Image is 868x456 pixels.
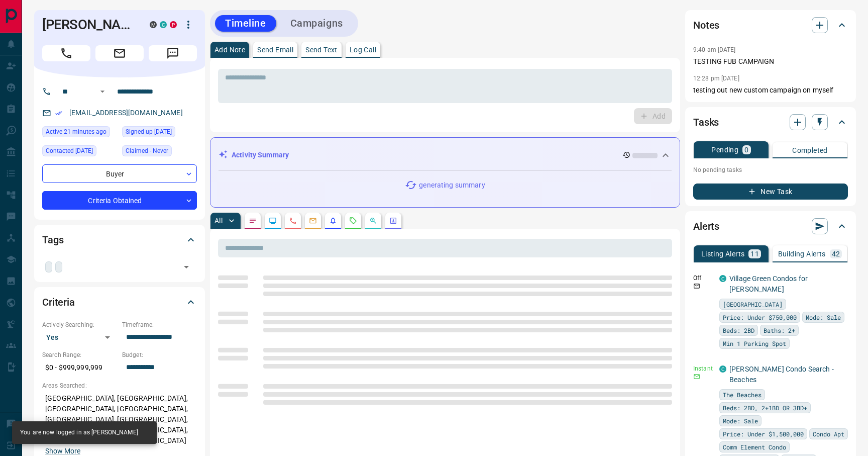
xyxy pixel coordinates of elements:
div: Activity Summary [219,146,672,164]
div: Criteria Obtained [42,191,197,210]
p: 11 [750,250,759,257]
span: Call [42,45,90,61]
svg: Agent Actions [389,217,397,225]
h2: Tasks [693,114,719,130]
svg: Calls [289,217,297,225]
p: Completed [792,147,828,154]
p: 0 [744,146,748,153]
span: Comm Element Condo [723,442,786,452]
span: Price: Under $1,500,000 [723,429,804,439]
button: New Task [693,184,848,200]
span: The Beaches [723,390,762,400]
div: Yes [42,329,117,345]
a: [PERSON_NAME] Condo Search - Beaches [729,365,834,384]
span: Mode: Sale [723,416,758,426]
p: Send Text [305,46,338,53]
svg: Opportunities [369,217,377,225]
p: All [214,217,223,224]
span: Baths: 2+ [764,325,795,335]
span: Email [95,45,144,61]
svg: Listing Alerts [329,217,337,225]
h2: Notes [693,17,719,33]
h2: Criteria [42,294,75,310]
span: Contacted [DATE] [46,146,93,156]
span: Mode: Sale [806,312,841,322]
p: Timeframe: [122,320,197,329]
div: mrloft.ca [150,21,157,28]
div: Tags [42,228,197,252]
p: 9:40 am [DATE] [693,46,736,53]
div: Tue Apr 15 2025 [42,145,117,159]
h1: [PERSON_NAME] [42,17,135,33]
p: Add Note [214,46,245,53]
p: Search Range: [42,350,117,359]
p: generating summary [419,180,485,191]
p: 42 [832,250,840,257]
button: Timeline [215,15,276,32]
p: $0 - $999,999,999 [42,359,117,376]
div: Criteria [42,290,197,314]
div: property.ca [170,21,177,28]
p: No pending tasks [693,162,848,177]
p: Off [693,273,713,283]
div: condos.ca [719,275,726,282]
div: condos.ca [160,21,167,28]
p: 12:28 pm [DATE] [693,75,739,82]
p: Activity Summary [232,150,289,160]
span: Min 1 Parking Spot [723,338,786,348]
div: Tasks [693,110,848,134]
span: Message [149,45,197,61]
p: Send Email [257,46,293,53]
h2: Tags [42,232,63,248]
div: Wed Aug 13 2025 [42,126,117,140]
span: Active 21 minutes ago [46,127,106,137]
p: Listing Alerts [701,250,745,257]
div: Buyer [42,164,197,183]
span: Signed up [DATE] [126,127,172,137]
p: Budget: [122,350,197,359]
p: Pending [711,146,738,153]
svg: Email Verified [55,110,62,117]
p: Actively Searching: [42,320,117,329]
button: Campaigns [280,15,353,32]
svg: Email [693,373,700,380]
div: condos.ca [719,366,726,373]
svg: Notes [249,217,257,225]
p: Areas Searched: [42,381,197,390]
span: Condo Apt [813,429,844,439]
svg: Lead Browsing Activity [269,217,277,225]
button: Open [96,85,108,98]
svg: Emails [309,217,317,225]
a: [EMAIL_ADDRESS][DOMAIN_NAME] [69,109,183,117]
div: Fri Nov 02 2018 [122,126,197,140]
span: Beds: 2BD, 2+1BD OR 3BD+ [723,403,807,413]
button: Open [179,260,193,274]
p: Log Call [350,46,376,53]
span: [GEOGRAPHIC_DATA] [723,299,783,309]
div: Notes [693,13,848,37]
p: Instant [693,364,713,373]
p: testing out new custom campaign on myself [693,85,848,96]
h2: Alerts [693,218,719,234]
svg: Requests [349,217,357,225]
a: Village Green Condos for [PERSON_NAME] [729,275,808,293]
p: TESTING FUB CAMPAIGN [693,56,848,67]
p: Building Alerts [778,250,826,257]
div: Alerts [693,214,848,238]
svg: Email [693,283,700,290]
span: Beds: 2BD [723,325,754,335]
span: Claimed - Never [126,146,168,156]
div: You are now logged in as [PERSON_NAME] [20,424,138,441]
span: Price: Under $750,000 [723,312,797,322]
